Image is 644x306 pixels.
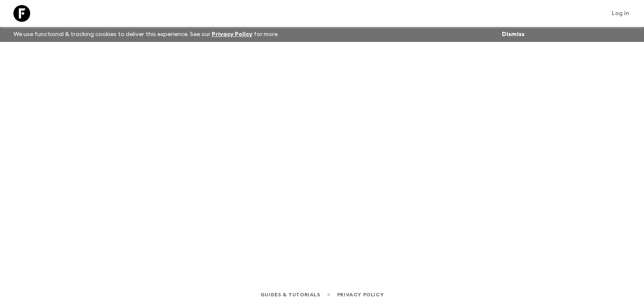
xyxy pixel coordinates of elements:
a: Guides & Tutorials [260,290,320,299]
a: Privacy Policy [212,31,252,37]
p: We use functional & tracking cookies to deliver this experience. See our for more. [10,27,282,42]
a: Privacy Policy [337,290,384,299]
button: Dismiss [500,29,527,40]
a: Log in [607,8,634,19]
